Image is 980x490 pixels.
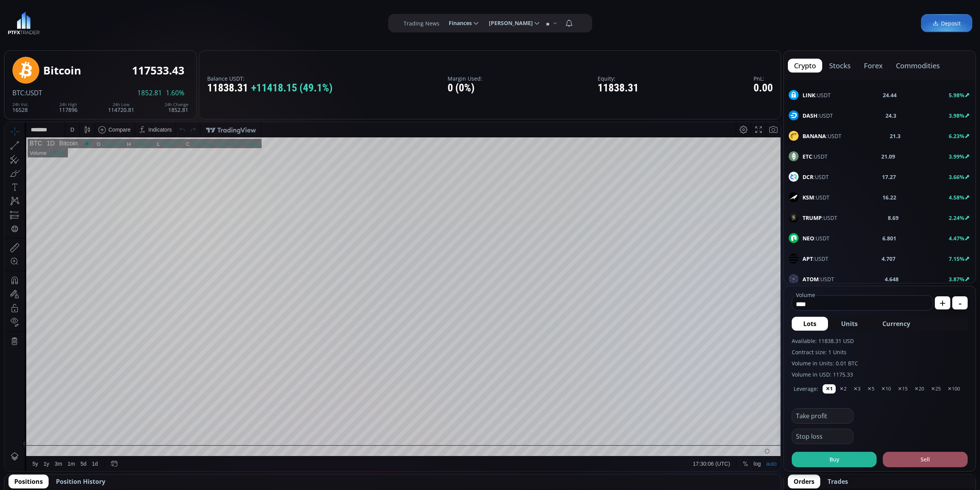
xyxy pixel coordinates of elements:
[882,173,896,181] b: 17.27
[803,173,813,181] b: DCR
[63,338,70,345] div: 1m
[483,15,533,31] span: [PERSON_NAME]
[8,12,40,35] img: LOGO
[858,59,889,73] button: forex
[841,319,858,328] span: Units
[803,153,812,160] b: ETC
[103,334,116,349] div: Go to
[66,4,69,10] div: D
[749,338,756,345] div: log
[155,19,179,25] div: 116092.76
[830,317,869,331] button: Units
[59,102,78,113] div: 117896
[823,384,836,394] button: ✕1
[746,334,759,349] div: Toggle Log Scale
[803,193,830,201] span: :USDT
[12,102,29,107] div: 24h Vol.
[688,338,725,345] span: 17:30:06 (UTC)
[822,475,854,488] button: Trades
[911,384,927,394] button: ✕20
[803,152,828,161] span: :USDT
[37,18,50,25] div: 1D
[933,19,961,27] span: Deposit
[949,235,965,242] b: 4.47%
[598,76,639,81] label: Equity:
[803,91,831,99] span: :USDT
[50,338,57,345] div: 3m
[803,234,830,242] span: :USDT
[50,475,111,488] button: Position History
[12,88,24,97] span: BTC
[871,317,922,331] button: Currency
[792,337,968,345] label: Available: 11838.31 USD
[949,275,965,283] b: 3.87%
[759,334,775,349] div: Toggle Auto Scale
[803,214,822,221] b: TRUMP
[928,384,944,394] button: ✕25
[882,234,896,242] b: 6.801
[803,235,814,242] b: NEO
[207,82,333,94] div: 11838.31
[945,384,963,394] button: ✕100
[935,296,950,309] button: +
[211,19,254,25] div: +1085.83 (+0.93%)
[949,173,965,181] b: 3.66%
[76,338,82,345] div: 5d
[754,82,773,94] div: 0.00
[598,82,639,94] div: 11838.31
[28,338,34,345] div: 5y
[885,112,896,120] b: 24.3
[885,275,899,283] b: 4.648
[132,64,184,76] div: 117533.43
[182,19,186,25] div: C
[59,102,78,107] div: 24h High
[24,88,42,97] span: :USDT
[8,475,49,488] button: Positions
[883,452,968,467] button: Sell
[803,91,815,99] b: LINK
[823,59,857,73] button: stocks
[890,132,901,140] b: 21.3
[39,338,45,345] div: 1y
[803,319,816,328] span: Lots
[108,102,134,113] div: 114720.81
[165,102,188,113] div: 1852.81
[735,334,746,349] div: Toggle Percentage
[850,384,863,394] button: ✕3
[126,19,150,25] div: 117896.00
[949,153,965,160] b: 3.99%
[686,334,728,349] button: 17:30:06 (UTC)
[882,193,896,201] b: 16.22
[794,477,814,486] span: Orders
[803,132,841,140] span: :USDT
[792,370,968,378] label: Volume in USD: 1175.33
[949,194,965,201] b: 4.58%
[448,82,482,94] div: 0 (0%)
[803,112,818,119] b: DASH
[803,173,829,181] span: :USDT
[762,338,772,345] div: auto
[207,76,333,81] label: Balance USDT:
[794,385,818,393] label: Leverage:
[43,64,81,76] div: Bitcoin
[792,452,877,467] button: Buy
[888,214,899,222] b: 8.69
[881,152,895,161] b: 21.09
[803,112,833,120] span: :USDT
[443,15,472,31] span: Finances
[949,132,965,140] b: 6.23%
[792,348,968,356] label: Contract size: 1 Units
[890,59,946,73] button: commodities
[404,19,439,27] label: Trading News
[7,103,13,110] div: 
[25,28,42,34] div: Volume
[166,90,184,96] span: 1.60%
[792,359,968,367] label: Volume in Units: 0.01 BTC
[45,28,61,34] div: 9.222K
[448,76,482,81] label: Margin Used:
[137,90,162,96] span: 1852.81
[104,4,126,10] div: Compare
[803,214,837,222] span: :USDT
[803,132,826,140] b: BANANA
